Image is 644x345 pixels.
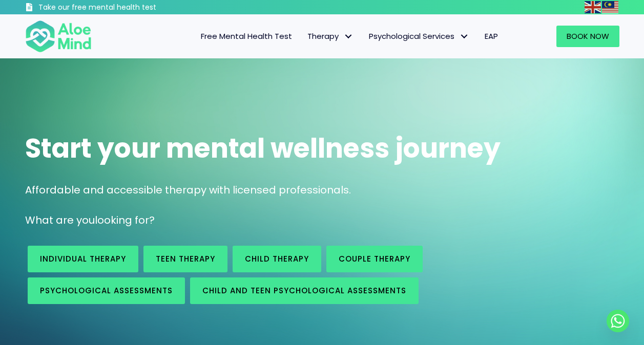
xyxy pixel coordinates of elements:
[485,31,498,41] span: EAP
[25,130,501,167] span: Start your mental wellness journey
[25,213,95,227] span: What are you
[477,26,506,47] a: EAP
[156,253,215,264] span: Teen Therapy
[233,246,321,272] a: Child Therapy
[25,19,92,53] img: Aloe mind Logo
[25,3,211,14] a: Take our free mental health test
[245,253,309,264] span: Child Therapy
[38,3,211,13] h3: Take our free mental health test
[95,213,155,227] span: looking for?
[457,29,472,44] span: Psychological Services: submenu
[201,31,292,41] span: Free Mental Health Test
[602,1,618,13] img: ms
[361,26,477,47] a: Psychological ServicesPsychological Services: submenu
[300,26,361,47] a: TherapyTherapy: submenu
[585,1,601,13] img: en
[40,253,126,264] span: Individual therapy
[567,31,609,41] span: Book Now
[202,285,406,296] span: Child and Teen Psychological assessments
[369,31,469,41] span: Psychological Services
[40,285,173,296] span: Psychological assessments
[556,26,619,47] a: Book Now
[143,246,227,272] a: Teen Therapy
[190,277,419,304] a: Child and Teen Psychological assessments
[28,277,185,304] a: Psychological assessments
[602,1,619,13] a: Malay
[607,310,629,332] a: Whatsapp
[193,26,300,47] a: Free Mental Health Test
[341,29,356,44] span: Therapy: submenu
[25,183,619,198] p: Affordable and accessible therapy with licensed professionals.
[326,246,423,272] a: Couple therapy
[105,26,506,47] nav: Menu
[339,253,410,264] span: Couple therapy
[28,246,138,272] a: Individual therapy
[585,1,602,13] a: English
[307,31,354,41] span: Therapy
